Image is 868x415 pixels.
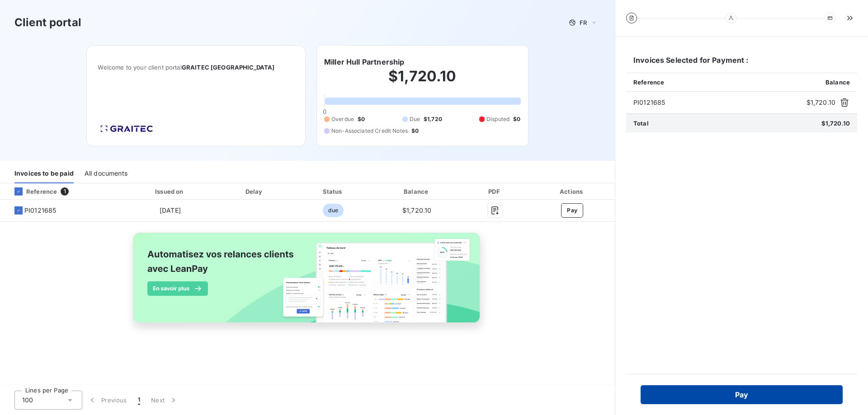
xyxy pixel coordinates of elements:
div: Reference [7,187,57,196]
h2: $1,720.10 [324,67,521,94]
button: Pay [561,203,583,218]
span: Non-Associated Credit Notes [331,127,408,135]
h3: Client portal [14,14,81,31]
div: PDF [462,187,528,196]
button: Pay [641,385,843,404]
div: Actions [531,187,613,196]
div: All documents [85,164,127,183]
span: $1,720.10 [821,120,850,127]
span: 100 [22,396,33,405]
span: Welcome to your client portal [98,64,294,71]
span: $1,720.10 [402,206,431,214]
div: Balance [375,187,459,196]
span: Reference [633,79,664,86]
span: PI0121685 [633,98,803,107]
button: Previous [82,391,132,410]
span: Due [410,115,420,123]
span: FR [580,19,587,26]
span: $1,720 [424,115,442,123]
span: Total [633,120,649,127]
span: 1 [61,187,69,196]
span: 0 [323,108,326,115]
span: $0 [411,127,419,135]
div: Issued on [126,187,214,196]
button: Next [146,391,184,410]
span: Overdue [331,115,354,123]
span: due [323,204,343,217]
span: $0 [513,115,520,123]
img: banner [125,227,490,338]
div: Delay [218,187,292,196]
button: 1 [132,391,146,410]
span: $1,720.10 [807,98,835,107]
span: 1 [138,396,140,405]
span: $0 [358,115,365,123]
div: Invoices to be paid [14,164,74,183]
span: GRAITEC [GEOGRAPHIC_DATA] [182,64,275,71]
h6: Miller Hull Partnership [324,56,404,67]
h6: Invoices Selected for Payment : [626,55,857,73]
span: Balance [826,79,850,86]
img: Company logo [98,122,156,135]
span: Disputed [486,115,509,123]
span: PI0121685 [24,206,56,215]
span: [DATE] [160,206,181,214]
div: Status [295,187,372,196]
